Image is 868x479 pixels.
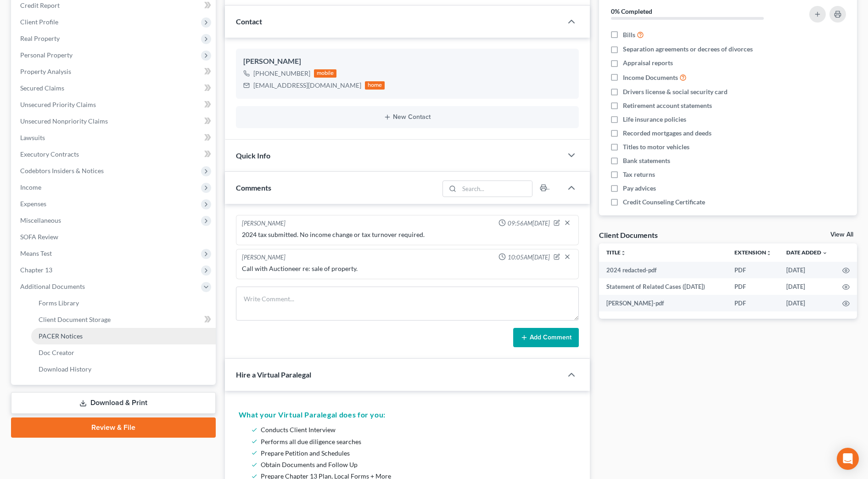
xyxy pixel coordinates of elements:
[623,58,673,68] span: Appraisal reports
[31,361,216,378] a: Download History
[242,264,573,273] div: Call with Auctioneer re: sale of property.
[236,370,311,379] span: Hire a Virtual Paralegal
[261,436,572,447] li: Performs all due diligence searches
[243,56,571,67] div: [PERSON_NAME]
[31,295,216,311] a: Forms Library
[365,81,385,90] div: home
[727,262,779,278] td: PDF
[20,101,96,108] span: Unsecured Priority Claims
[261,424,572,435] li: Conducts Client Interview
[253,69,310,78] div: [PHONE_NUMBER]
[236,183,271,192] span: Comments
[20,84,64,92] span: Secured Claims
[242,219,286,228] div: [PERSON_NAME]
[261,459,572,470] li: Obtain Documents and Follow Up
[779,262,835,278] td: [DATE]
[13,113,216,130] a: Unsecured Nonpriority Claims
[13,229,216,245] a: SOFA Review
[459,181,532,197] input: Search...
[599,278,727,295] td: Statement of Related Cases ([DATE])
[13,63,216,80] a: Property Analysis
[623,156,670,165] span: Bank statements
[837,448,859,470] div: Open Intercom Messenger
[20,167,104,175] span: Codebtors Insiders & Notices
[766,250,772,256] i: unfold_more
[513,328,579,347] button: Add Comment
[243,113,571,121] button: New Contact
[623,115,686,124] span: Life insurance policies
[242,230,573,239] div: 2024 tax submitted. No income change or tax turnover required.
[242,253,286,262] div: [PERSON_NAME]
[13,80,216,96] a: Secured Claims
[39,299,79,307] span: Forms Library
[606,249,626,256] a: Titleunfold_more
[623,101,712,110] span: Retirement account statements
[31,311,216,328] a: Client Document Storage
[20,150,79,158] span: Executory Contracts
[623,129,711,138] span: Recorded mortgages and deeds
[20,34,60,42] span: Real Property
[39,316,111,323] span: Client Document Storage
[20,216,61,224] span: Miscellaneous
[20,68,71,75] span: Property Analysis
[236,151,270,160] span: Quick Info
[20,117,108,125] span: Unsecured Nonpriority Claims
[599,262,727,278] td: 2024 redacted-pdf
[623,170,655,179] span: Tax returns
[239,409,576,420] h5: What your Virtual Paralegal does for you:
[11,392,216,414] a: Download & Print
[621,250,626,256] i: unfold_more
[623,45,753,54] span: Separation agreements or decrees of divorces
[822,250,828,256] i: expand_more
[508,219,550,228] span: 09:56AM[DATE]
[20,282,85,290] span: Additional Documents
[599,230,658,240] div: Client Documents
[623,73,678,82] span: Income Documents
[13,130,216,146] a: Lawsuits
[20,200,46,208] span: Expenses
[13,146,216,163] a: Executory Contracts
[611,7,652,15] strong: 0% Completed
[623,30,635,39] span: Bills
[20,249,52,257] span: Means Test
[727,295,779,311] td: PDF
[253,81,361,90] div: [EMAIL_ADDRESS][DOMAIN_NAME]
[734,249,772,256] a: Extensionunfold_more
[236,17,262,26] span: Contact
[39,332,83,340] span: PACER Notices
[623,87,728,96] span: Drivers license & social security card
[31,328,216,344] a: PACER Notices
[727,278,779,295] td: PDF
[39,349,74,356] span: Doc Creator
[261,447,572,459] li: Prepare Petition and Schedules
[508,253,550,262] span: 10:05AM[DATE]
[20,266,52,274] span: Chapter 13
[599,295,727,311] td: [PERSON_NAME]-pdf
[20,134,45,141] span: Lawsuits
[39,365,91,373] span: Download History
[779,278,835,295] td: [DATE]
[623,184,656,193] span: Pay advices
[11,417,216,438] a: Review & File
[623,197,705,207] span: Credit Counseling Certificate
[786,249,828,256] a: Date Added expand_more
[13,96,216,113] a: Unsecured Priority Claims
[31,344,216,361] a: Doc Creator
[314,69,337,78] div: mobile
[20,18,58,26] span: Client Profile
[20,183,41,191] span: Income
[20,51,73,59] span: Personal Property
[20,233,58,241] span: SOFA Review
[830,231,853,238] a: View All
[623,142,689,152] span: Titles to motor vehicles
[20,1,60,9] span: Credit Report
[779,295,835,311] td: [DATE]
